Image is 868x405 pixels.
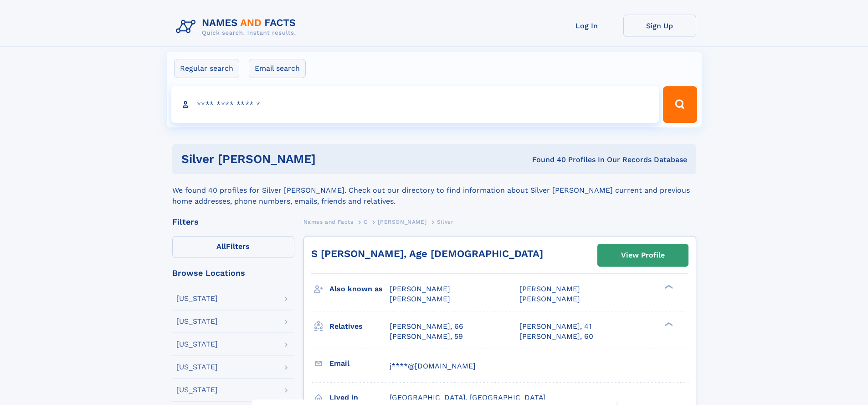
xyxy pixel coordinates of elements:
[621,245,665,266] div: View Profile
[364,219,368,225] span: C
[176,295,218,302] div: [US_STATE]
[663,86,697,123] button: Search Button
[623,15,696,37] a: Sign Up
[437,219,454,225] span: Silver
[390,295,450,303] span: [PERSON_NAME]
[424,155,687,165] div: Found 40 Profiles In Our Records Database
[303,216,354,227] a: Names and Facts
[550,15,623,37] a: Log In
[663,321,673,327] div: ❯
[329,356,390,371] h3: Email
[176,386,218,394] div: [US_STATE]
[378,219,426,225] span: [PERSON_NAME]
[171,86,659,123] input: search input
[172,269,294,277] div: Browse Locations
[172,236,294,258] label: Filters
[172,15,303,39] img: Logo Names and Facts
[519,295,580,303] span: [PERSON_NAME]
[663,284,673,290] div: ❯
[311,248,543,259] a: S [PERSON_NAME], Age [DEMOGRAPHIC_DATA]
[519,321,591,331] a: [PERSON_NAME], 41
[172,218,294,226] div: Filters
[390,393,546,402] span: [GEOGRAPHIC_DATA], [GEOGRAPHIC_DATA]
[172,174,696,207] div: We found 40 profiles for Silver [PERSON_NAME]. Check out our directory to find information about ...
[176,318,218,325] div: [US_STATE]
[519,331,593,342] a: [PERSON_NAME], 60
[519,284,580,293] span: [PERSON_NAME]
[249,59,306,78] label: Email search
[176,341,218,348] div: [US_STATE]
[390,321,463,331] a: [PERSON_NAME], 66
[598,244,688,266] a: View Profile
[329,281,390,297] h3: Also known as
[181,153,424,165] h1: silver [PERSON_NAME]
[364,216,368,227] a: C
[378,216,426,227] a: [PERSON_NAME]
[174,59,239,78] label: Regular search
[390,284,450,293] span: [PERSON_NAME]
[216,242,226,251] span: All
[329,319,390,334] h3: Relatives
[176,363,218,371] div: [US_STATE]
[390,331,463,342] a: [PERSON_NAME], 59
